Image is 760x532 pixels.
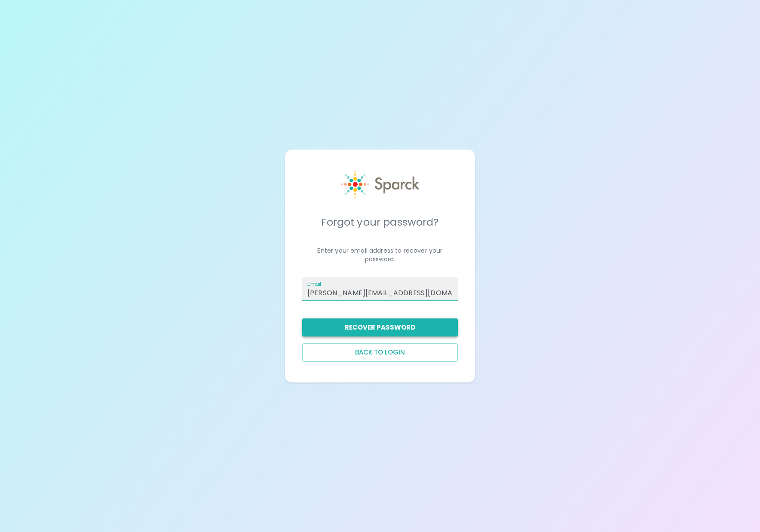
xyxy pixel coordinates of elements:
label: Email [307,280,321,287]
button: Back to login [302,343,458,361]
h5: Forgot your password? [302,215,458,229]
img: Sparck logo [341,170,419,199]
p: Enter your email address to recover your password. [302,246,458,263]
button: Recover Password [302,318,458,336]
